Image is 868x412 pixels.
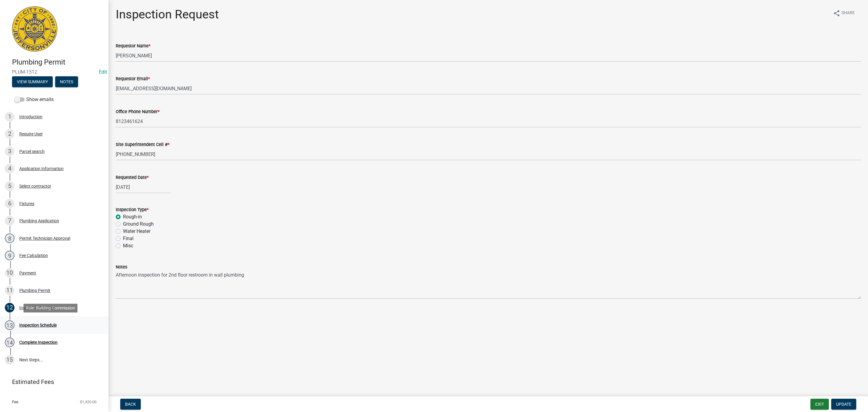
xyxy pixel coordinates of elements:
div: 11 [5,286,14,295]
label: Water Heater [123,228,150,235]
i: share [833,10,840,17]
label: Requestor Email [116,77,150,81]
label: Final [123,235,134,242]
div: 15 [5,355,14,365]
label: Requestor Name [116,44,150,48]
div: Role: Building Commission [24,304,77,312]
input: mm/dd/yyyy [116,181,171,193]
div: Introduction [19,115,42,119]
button: Update [831,399,856,410]
a: Edit [99,69,107,75]
span: Fee [12,400,18,404]
div: Permit Technician Approval [19,236,70,240]
div: Parcel search [19,149,45,154]
button: Back [120,399,141,410]
div: 13 [5,320,14,330]
div: 3 [5,147,14,156]
div: 4 [5,164,14,173]
span: PLUM-1512 [12,69,96,75]
div: Require User [19,132,43,136]
wm-modal-confirm: Notes [55,80,78,84]
div: Select contractor [19,184,51,188]
div: 2 [5,129,14,139]
div: Fixtures [19,201,34,206]
div: Payment [19,271,36,275]
div: Inspection Request [19,306,55,310]
span: $1,320.00 [80,400,96,404]
div: Complete Inspection [19,340,58,344]
div: 12 [5,303,14,312]
span: Update [836,402,851,407]
label: Misc [123,242,133,249]
h1: Inspection Request [116,7,219,22]
span: Share [841,10,855,17]
img: City of Jeffersonville, Indiana [12,6,57,52]
div: 8 [5,233,14,243]
label: Requested Date [116,176,149,180]
label: Office Phone Number [116,110,159,114]
label: Inspection Type [116,208,149,212]
div: Inspection Schedule [19,323,57,327]
div: 6 [5,199,14,208]
label: Rough-in [123,213,142,220]
h4: Plumbing Permit [12,58,104,67]
div: 5 [5,181,14,191]
div: Fee Calculation [19,253,48,258]
div: 1 [5,112,14,122]
div: 14 [5,338,14,347]
button: shareShare [828,7,860,19]
label: Notes [116,265,127,269]
a: Estimated Fees [5,376,99,388]
label: Show emails [14,96,54,103]
div: 7 [5,216,14,226]
label: Ground Rough [123,220,154,228]
div: 9 [5,251,14,260]
div: Plumbing Application [19,219,59,223]
div: Application Information [19,166,64,171]
wm-modal-confirm: Edit Application Number [99,69,107,75]
label: Site Superintendent Cell # [116,143,169,147]
span: Back [125,402,136,407]
button: Exit [810,399,829,410]
button: View Summary [12,76,53,87]
div: Plumbing Permit [19,288,50,293]
div: 10 [5,268,14,278]
button: Notes [55,76,78,87]
wm-modal-confirm: Summary [12,80,53,84]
